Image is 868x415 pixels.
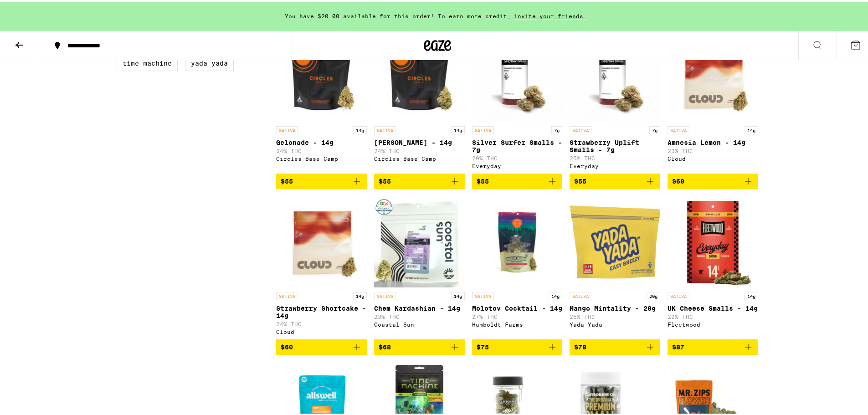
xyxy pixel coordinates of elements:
a: Open page for UK Cheese Smalls - 14g from Fleetwood [668,195,758,338]
span: $55 [281,176,293,183]
p: Molotov Cocktail - 14g [472,303,563,310]
button: Add to bag [472,172,563,187]
p: Chem Kardashian - 14g [374,303,465,310]
div: Coastal Sun [374,320,465,326]
img: Cloud - Amnesia Lemon - 14g [668,29,758,120]
p: 27% THC [472,312,563,318]
p: SATIVA [472,290,494,298]
a: Open page for Chem Kardashian - 14g from Coastal Sun [374,195,465,338]
a: Open page for Silver Surfer Smalls - 7g from Everyday [472,29,563,172]
span: invite your friends. [511,11,590,17]
div: Everyday [472,161,563,167]
p: 14g [353,290,367,298]
p: 24% THC [276,146,367,152]
span: $60 [281,342,293,349]
img: Everyday - Strawberry Uplift Smalls - 7g [570,29,660,120]
p: Amnesia Lemon - 14g [668,137,758,144]
button: Add to bag [570,172,660,187]
div: Fleetwood [668,320,758,326]
a: Open page for Molotov Cocktail - 14g from Humboldt Farms [472,195,563,338]
span: You have $20.00 available for this order! To earn more credit, [285,11,511,17]
button: Add to bag [570,338,660,353]
div: Yada Yada [570,320,660,326]
img: Humboldt Farms - Molotov Cocktail - 14g [472,195,563,286]
p: SATIVA [472,124,494,133]
span: $68 [379,342,391,349]
button: Add to bag [374,338,465,353]
p: SATIVA [276,124,298,133]
button: Add to bag [276,172,367,187]
button: Add to bag [472,338,563,353]
button: Add to bag [668,338,758,353]
p: 23% THC [668,146,758,152]
span: $55 [574,176,586,183]
p: UK Cheese Smalls - 14g [668,303,758,310]
span: $55 [379,176,391,183]
p: SATIVA [276,290,298,298]
a: Open page for Amnesia Lemon - 14g from Cloud [668,29,758,172]
span: $78 [574,342,586,349]
img: Circles Base Camp - Gush Rush - 14g [374,29,465,120]
img: Coastal Sun - Chem Kardashian - 14g [374,195,465,286]
p: 14g [549,290,562,298]
p: SATIVA [374,124,396,133]
p: Strawberry Uplift Smalls - 7g [570,137,660,152]
a: Open page for Strawberry Shortcake - 14g from Cloud [276,195,367,338]
img: Fleetwood - UK Cheese Smalls - 14g [668,195,758,286]
span: $55 [477,176,489,183]
p: SATIVA [570,124,591,133]
span: $60 [672,176,684,183]
p: [PERSON_NAME] - 14g [374,137,465,144]
a: Open page for Strawberry Uplift Smalls - 7g from Everyday [570,29,660,172]
img: Everyday - Silver Surfer Smalls - 7g [472,29,563,120]
p: Mango Mintality - 20g [570,303,660,310]
div: Humboldt Farms [472,320,563,326]
p: 22% THC [668,312,758,318]
div: Cloud [668,154,758,160]
p: SATIVA [374,290,396,298]
p: 7g [551,124,562,133]
label: Yada Yada [185,54,234,69]
p: 7g [649,124,660,133]
p: Strawberry Shortcake - 14g [276,303,367,318]
p: 14g [353,124,367,133]
p: 25% THC [570,154,660,159]
p: SATIVA [668,124,689,133]
p: 25% THC [570,312,660,318]
p: 14g [451,290,465,298]
div: Everyday [570,161,660,167]
p: 14g [745,124,758,133]
img: Yada Yada - Mango Mintality - 20g [570,195,660,286]
button: Add to bag [668,172,758,187]
p: 23% THC [374,312,465,318]
div: Circles Base Camp [276,154,367,160]
img: Circles Base Camp - Gelonade - 14g [276,29,367,120]
div: Circles Base Camp [374,154,465,160]
span: $87 [672,342,684,349]
button: Add to bag [374,172,465,187]
p: 24% THC [374,146,465,152]
div: Cloud [276,327,367,333]
span: $75 [477,342,489,349]
button: Add to bag [276,338,367,353]
p: 24% THC [276,319,367,325]
p: Gelonade - 14g [276,137,367,144]
p: SATIVA [668,290,689,298]
p: Silver Surfer Smalls - 7g [472,137,563,152]
p: 14g [745,290,758,298]
p: 14g [451,124,465,133]
a: Open page for Gush Rush - 14g from Circles Base Camp [374,29,465,172]
a: Open page for Mango Mintality - 20g from Yada Yada [570,195,660,338]
p: 20g [647,290,660,298]
a: Open page for Gelonade - 14g from Circles Base Camp [276,29,367,172]
label: Time Machine [117,54,178,69]
img: Cloud - Strawberry Shortcake - 14g [276,195,367,286]
p: 29% THC [472,154,563,159]
p: SATIVA [570,290,591,298]
span: Hi. Need any help? [5,6,66,14]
